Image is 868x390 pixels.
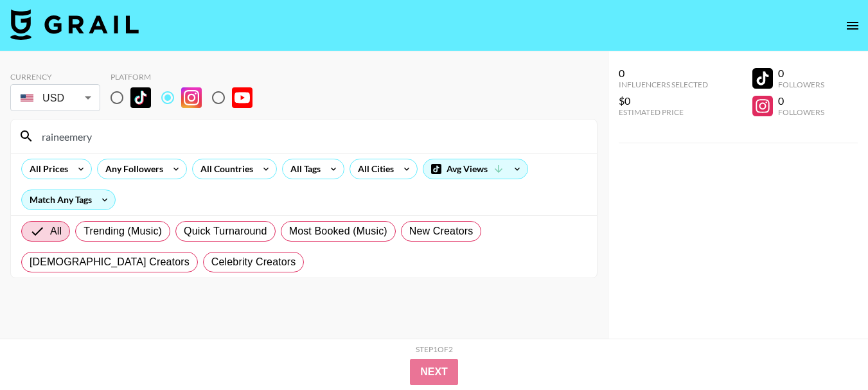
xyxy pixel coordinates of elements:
div: Step 1 of 2 [416,344,453,354]
div: 0 [619,67,708,80]
span: Quick Turnaround [184,224,267,239]
span: Trending (Music) [84,224,162,239]
div: Estimated Price [619,107,708,117]
div: $0 [619,94,708,107]
input: Search by User Name [34,126,589,146]
div: Followers [778,80,824,89]
img: Instagram [181,87,202,108]
div: USD [13,87,98,109]
div: 0 [778,94,824,107]
span: [DEMOGRAPHIC_DATA] Creators [30,254,190,270]
img: TikTok [130,87,151,108]
div: Platform [111,72,263,82]
button: Next [410,359,458,385]
div: Influencers Selected [619,80,708,89]
img: YouTube [232,87,252,108]
span: Celebrity Creators [211,254,296,270]
span: New Creators [409,224,474,239]
div: Any Followers [98,159,166,179]
div: All Cities [350,159,396,179]
button: open drawer [840,13,865,39]
div: Currency [10,72,100,82]
div: 0 [778,67,824,80]
div: All Tags [283,159,323,179]
div: Avg Views [423,159,527,179]
span: Most Booked (Music) [289,224,387,239]
div: Match Any Tags [22,190,115,209]
div: Followers [778,107,824,117]
div: All Countries [193,159,256,179]
span: All [50,224,62,239]
img: Grail Talent [10,9,139,40]
div: All Prices [22,159,71,179]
